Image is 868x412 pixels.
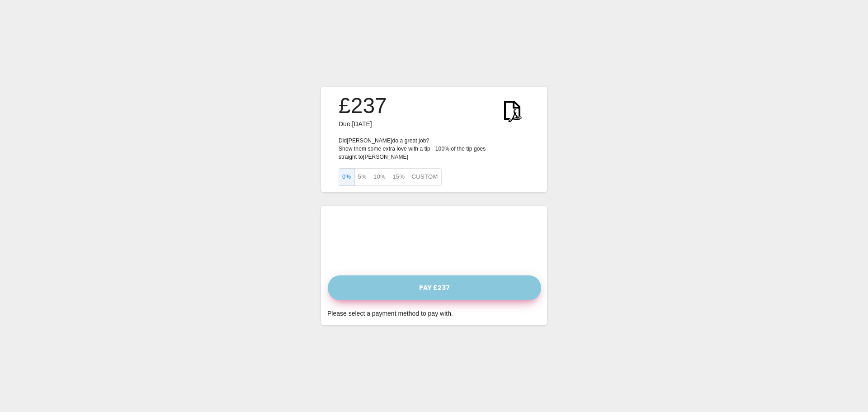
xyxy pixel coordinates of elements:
[339,168,355,186] button: 0%
[408,168,441,186] button: Custom
[495,93,529,128] img: KWtEnYElUAjQEnRfPUW9W5ea6t5aBiGYRiGYRiGYRg1o9H4B2ScLFicwGxqAAAAAElFTkSuQmCC
[327,308,541,319] div: Please select a payment method to pay with.
[325,210,542,270] iframe: Secure payment input frame
[370,168,389,186] button: 10%
[354,168,371,186] button: 5%
[339,93,387,118] h3: £237
[339,137,529,161] p: Did [PERSON_NAME] do a great job? Show them some extra love with a tip - 100% of the tip goes str...
[328,275,541,300] button: Pay £237
[389,168,408,186] button: 15%
[339,120,372,128] span: Due [DATE]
